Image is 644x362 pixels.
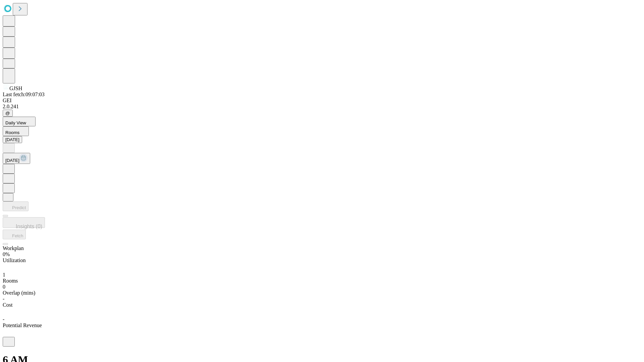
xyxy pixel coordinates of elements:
span: 1 [3,272,5,278]
span: GJSH [9,85,22,91]
span: Utilization [3,257,25,263]
span: Cost [3,302,12,308]
button: @ [3,110,13,117]
span: 0 [3,284,5,290]
div: 2.0.241 [3,104,641,110]
span: Workplan [3,245,24,251]
span: Potential Revenue [3,322,42,328]
span: - [3,296,4,302]
span: Insights (0) [16,224,42,229]
button: Insights (0) [3,217,45,228]
span: Overlap (mins) [3,290,35,296]
span: Last fetch: 09:07:03 [3,92,45,97]
span: Daily View [5,120,26,125]
button: Fetch [3,230,26,239]
span: @ [5,111,10,116]
span: [DATE] [5,158,19,163]
span: Rooms [3,278,18,284]
span: - [3,316,4,322]
button: [DATE] [3,136,22,143]
span: 0% [3,251,10,257]
span: Rooms [5,130,19,135]
button: Daily View [3,117,36,126]
button: [DATE] [3,153,30,164]
div: GEI [3,98,641,104]
button: Predict [3,201,29,211]
button: Rooms [3,126,29,136]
